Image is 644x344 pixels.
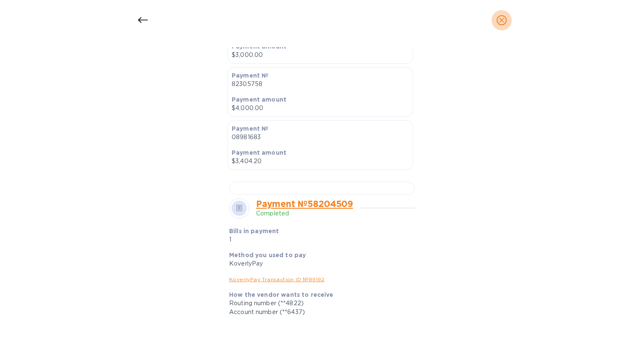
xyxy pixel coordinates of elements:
[229,252,306,258] b: Method you used to pay
[229,299,408,308] div: Routing number (**4822)
[229,228,279,234] b: Bills in payment
[232,125,268,132] b: Payment №
[232,149,286,156] b: Payment amount
[256,209,353,218] p: Completed
[232,51,409,59] p: $3,000.00
[229,259,408,268] div: KoverlyPay
[229,308,408,317] div: Account number (**6437)
[232,80,409,89] p: 82305758
[229,291,334,298] b: How the vendor wants to receive
[232,43,286,50] b: Payment amount
[229,276,325,282] a: KoverlyPay Transaction ID № 89192
[232,133,409,142] p: 08981683
[229,235,348,244] p: 1
[232,157,409,166] p: $3,404.20
[232,104,409,113] p: $4,000.00
[492,10,512,30] button: close
[232,72,268,79] b: Payment №
[256,199,353,209] a: Payment № 58204509
[232,96,286,103] b: Payment amount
